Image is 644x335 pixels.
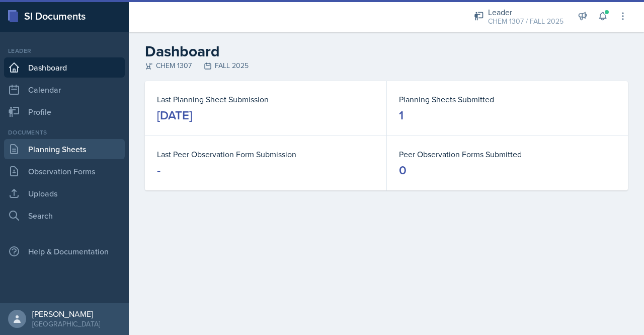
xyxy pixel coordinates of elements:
div: Documents [4,128,125,137]
a: Dashboard [4,57,125,78]
dt: Last Peer Observation Form Submission [157,148,374,160]
dt: Planning Sheets Submitted [399,93,616,105]
div: - [157,162,160,178]
dt: Peer Observation Forms Submitted [399,148,616,160]
div: Leader [4,46,125,55]
a: Search [4,206,125,226]
div: Leader [488,6,563,18]
a: Planning Sheets [4,139,125,159]
a: Calendar [4,80,125,100]
a: Uploads [4,183,125,204]
div: CHEM 1307 / FALL 2025 [488,16,563,27]
div: 1 [399,107,404,123]
div: [DATE] [157,107,192,123]
a: Profile [4,102,125,122]
div: [PERSON_NAME] [32,309,100,319]
div: Help & Documentation [4,241,125,261]
div: CHEM 1307 FALL 2025 [145,60,628,71]
div: [GEOGRAPHIC_DATA] [32,319,100,329]
div: 0 [399,162,407,178]
a: Observation Forms [4,161,125,181]
dt: Last Planning Sheet Submission [157,93,374,105]
h2: Dashboard [145,42,628,60]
